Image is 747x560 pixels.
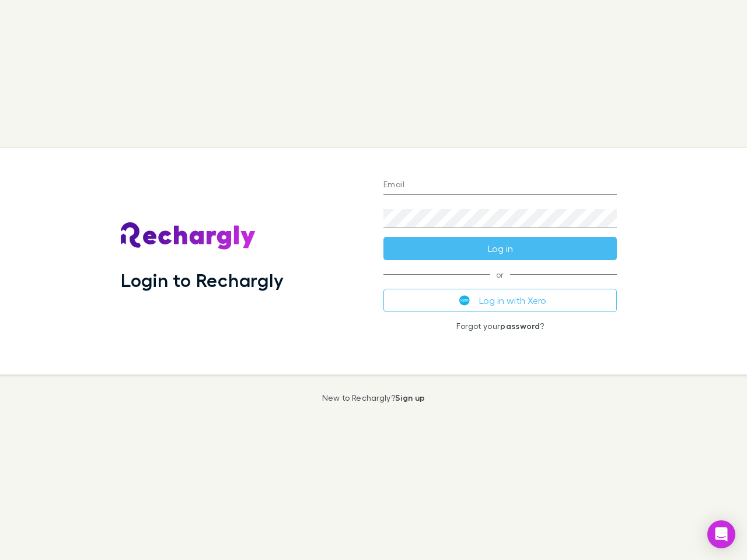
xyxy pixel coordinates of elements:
button: Log in [383,237,617,260]
img: Xero's logo [459,295,470,306]
div: Open Intercom Messenger [707,520,735,548]
a: password [500,321,540,331]
h1: Login to Rechargly [121,269,284,291]
p: Forgot your ? [383,321,617,331]
img: Rechargly's Logo [121,222,256,250]
button: Log in with Xero [383,289,617,312]
span: or [383,274,617,275]
a: Sign up [395,393,425,402]
p: New to Rechargly? [322,393,425,402]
